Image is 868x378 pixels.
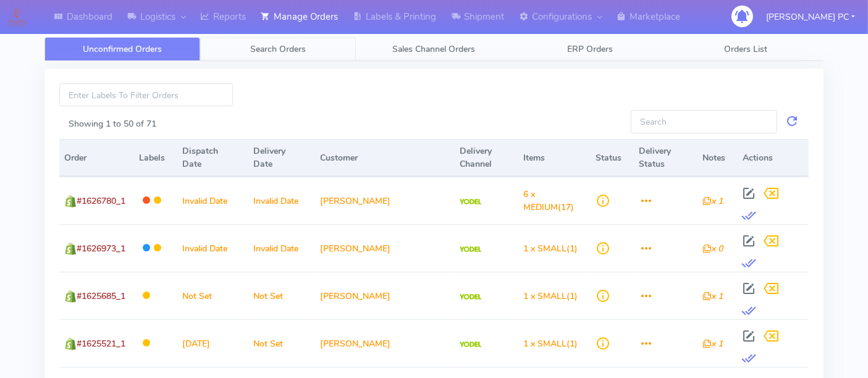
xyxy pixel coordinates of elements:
th: Items [518,139,591,177]
td: Not Set [248,272,316,319]
th: Status [591,139,634,177]
span: Sales Channel Orders [393,43,476,55]
span: 1 x SMALL [523,290,567,302]
span: #1626780_1 [77,195,125,207]
td: Invalid Date [177,177,248,224]
span: (1) [523,338,578,350]
i: x 1 [702,290,723,302]
img: Yodel [460,342,481,348]
span: Search Orders [250,43,306,55]
i: x 1 [702,338,723,350]
td: [PERSON_NAME] [315,224,455,272]
i: x 1 [702,195,723,207]
td: Invalid Date [248,177,316,224]
span: 1 x SMALL [523,338,567,350]
img: Yodel [460,294,481,300]
td: Not Set [248,319,316,367]
td: Invalid Date [248,224,316,272]
td: [PERSON_NAME] [315,319,455,367]
span: 6 x MEDIUM [523,188,558,213]
th: Delivery Channel [455,139,518,177]
td: Invalid Date [177,224,248,272]
span: #1625685_1 [77,290,125,302]
input: Enter Labels To Filter Orders [59,83,233,106]
th: Customer [315,139,455,177]
th: Labels [134,139,177,177]
span: Unconfirmed Orders [83,43,162,55]
span: (1) [523,290,578,302]
span: 1 x SMALL [523,243,567,254]
span: ERP Orders [567,43,613,55]
th: Delivery Status [634,139,697,177]
th: Delivery Date [248,139,316,177]
input: Search [631,110,777,133]
td: [PERSON_NAME] [315,272,455,319]
span: Orders List [724,43,767,55]
span: (1) [523,243,578,254]
td: Not Set [177,272,248,319]
ul: Tabs [44,37,824,61]
td: [DATE] [177,319,248,367]
img: Yodel [460,199,481,205]
img: Yodel [460,246,481,253]
th: Order [59,139,134,177]
button: [PERSON_NAME] PC [757,4,864,30]
td: [PERSON_NAME] [315,177,455,224]
label: Showing 1 to 50 of 71 [69,117,156,130]
span: #1626973_1 [77,243,125,254]
th: Actions [738,139,809,177]
th: Notes [697,139,738,177]
th: Dispatch Date [177,139,248,177]
span: (17) [523,188,574,213]
span: #1625521_1 [77,338,125,350]
i: x 0 [702,243,723,254]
